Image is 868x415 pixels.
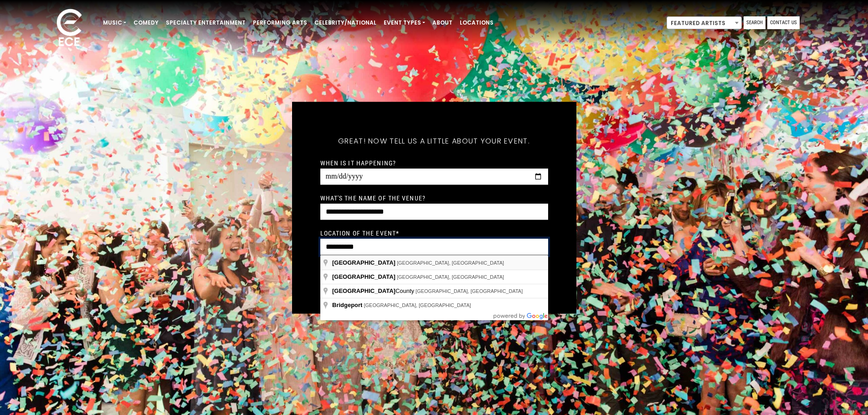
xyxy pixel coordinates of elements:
[311,15,380,31] a: Celebrity/National
[249,15,311,31] a: Performing Arts
[364,302,471,308] span: [GEOGRAPHIC_DATA], [GEOGRAPHIC_DATA]
[332,273,395,280] span: [GEOGRAPHIC_DATA]
[46,6,92,51] img: ece_new_logo_whitev2-1.png
[320,124,548,157] h5: Great! Now tell us a little about your event.
[332,287,395,294] span: [GEOGRAPHIC_DATA]
[332,287,416,294] span: County
[99,15,130,31] a: Music
[429,15,456,31] a: About
[744,16,765,29] a: Search
[456,15,497,31] a: Locations
[332,259,395,266] span: [GEOGRAPHIC_DATA]
[320,229,400,237] label: Location of the event
[767,16,800,29] a: Contact Us
[162,15,249,31] a: Specialty Entertainment
[130,15,162,31] a: Comedy
[667,17,741,30] span: Featured Artists
[320,194,426,202] label: What's the name of the venue?
[416,288,523,294] span: [GEOGRAPHIC_DATA], [GEOGRAPHIC_DATA]
[397,260,504,266] span: [GEOGRAPHIC_DATA], [GEOGRAPHIC_DATA]
[397,274,504,280] span: [GEOGRAPHIC_DATA], [GEOGRAPHIC_DATA]
[320,159,396,167] label: When is it happening?
[332,302,362,308] span: Bridgeport
[380,15,429,31] a: Event Types
[667,16,742,29] span: Featured Artists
